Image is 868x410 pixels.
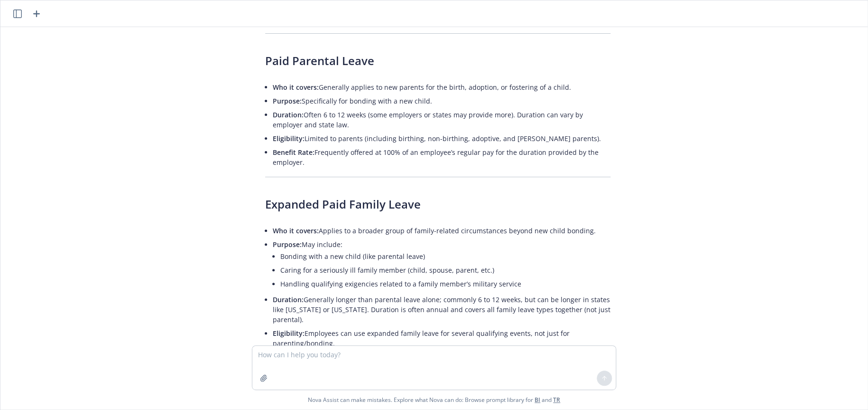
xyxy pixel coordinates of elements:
[273,293,610,326] li: Generally longer than parental leave alone; commonly 6 to 12 weeks, but can be longer in states l...
[273,148,314,157] span: Benefit Rate:
[273,240,302,249] span: Purpose:
[273,108,610,132] li: Often 6 to 12 weeks (some employers or states may provide more). Duration can vary by employer an...
[273,295,304,304] span: Duration:
[553,396,560,404] a: TR
[273,145,610,169] li: Frequently offered at 100% of an employee’s regular pay for the duration provided by the employer.
[265,53,610,69] h3: Paid Parental Leave
[273,238,610,293] li: May include:
[273,329,305,338] span: Eligibility:
[273,96,302,105] span: Purpose:
[280,263,610,277] li: Caring for a seriously ill family member (child, spouse, parent, etc.)
[273,83,319,92] span: Who it covers:
[265,196,610,212] h3: Expanded Paid Family Leave
[273,94,610,108] li: Specifically for bonding with a new child.
[280,249,610,263] li: Bonding with a new child (like parental leave)
[273,132,610,145] li: Limited to parents (including birthing, non-birthing, adoptive, and [PERSON_NAME] parents).
[273,134,305,143] span: Eligibility:
[273,224,610,238] li: Applies to a broader group of family-related circumstances beyond new child bonding.
[273,110,304,119] span: Duration:
[273,80,610,94] li: Generally applies to new parents for the birth, adoption, or fostering of a child.
[273,326,610,350] li: Employees can use expanded family leave for several qualifying events, not just for parenting/bon...
[308,390,560,410] span: Nova Assist can make mistakes. Explore what Nova can do: Browse prompt library for and
[535,396,540,404] a: BI
[280,277,610,291] li: Handling qualifying exigencies related to a family member’s military service
[273,226,319,235] span: Who it covers:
